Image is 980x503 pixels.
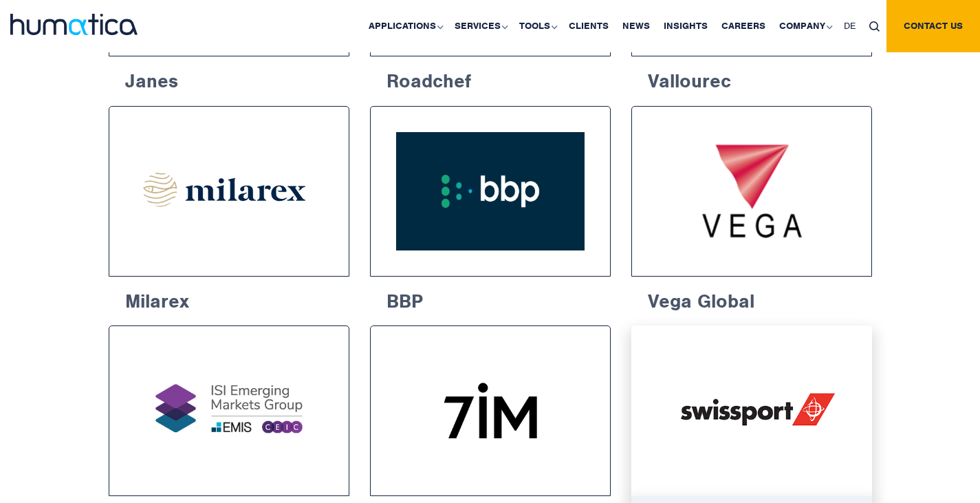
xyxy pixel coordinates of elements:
[869,21,880,32] img: search_icon
[657,351,847,471] img: Swissport
[396,352,585,470] img: 7IM
[657,132,846,250] img: Vega Global
[135,352,323,470] img: ISI Markets
[370,56,611,100] h6: Roadchef
[631,56,872,100] h6: Vallourec
[631,277,872,321] h6: Vega Global
[370,277,611,321] h6: BBP
[10,14,138,35] img: logo
[844,20,856,32] span: DE
[135,132,323,250] img: Milarex
[109,56,349,100] h6: Janes
[396,132,585,250] img: Barghest Building Performance
[109,277,349,321] h6: Milarex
